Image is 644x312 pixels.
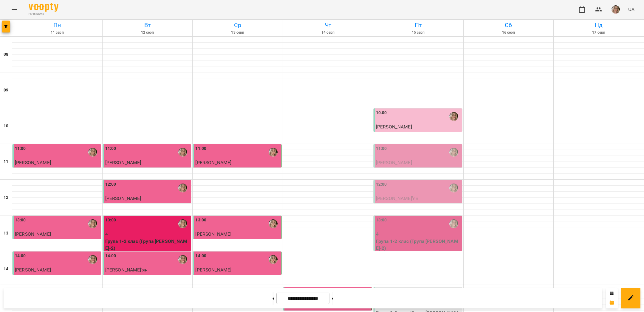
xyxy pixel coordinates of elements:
span: For Business [29,12,58,16]
h6: Нд [555,21,643,30]
p: Група 1-2 клас (Група [PERSON_NAME]-2) [105,238,190,252]
span: [PERSON_NAME] [195,231,231,237]
img: Ірина Кінах [178,184,187,193]
p: top teacher 40 minutes [105,166,190,173]
p: 4 [376,231,461,238]
label: 11:00 [105,145,116,152]
label: 14:00 [15,253,26,259]
h6: 17 серп [555,30,643,35]
p: 4 [105,231,190,238]
label: 14:00 [195,253,206,259]
h6: Чт [284,21,372,30]
span: [PERSON_NAME] [376,160,412,165]
p: індивідуальний 45 хвилин [105,202,190,209]
span: UA [628,6,634,13]
img: Ірина Кінах [178,148,187,157]
label: 11:00 [376,145,387,152]
img: Ірина Кінах [178,219,187,228]
h6: 13 [4,230,8,237]
p: top teacher 40 minutes [376,166,461,173]
span: [PERSON_NAME] [376,124,412,130]
label: 11:00 [15,145,26,152]
img: Ірина Кінах [178,255,187,264]
h6: 15 серп [374,30,462,35]
label: 10:00 [376,110,387,116]
button: Menu [7,2,21,17]
label: 13:00 [15,217,26,223]
p: індивідуальний 45 хвилин [195,274,280,281]
h6: Вт [103,21,192,30]
h6: 11 [4,159,8,165]
p: Група 1-2 клас (Група [PERSON_NAME]-2) [376,238,461,252]
span: [PERSON_NAME] [15,267,51,273]
h6: Ср [193,21,282,30]
h6: Пт [374,21,462,30]
label: 12:00 [376,181,387,188]
img: Ірина Кінах [88,148,97,157]
p: індивідуальний 45 хвилин [15,274,100,281]
h6: 12 серп [103,30,192,35]
p: індивідуальний 45 хвилин [195,238,280,245]
h6: 12 [4,194,8,201]
h6: 16 серп [465,30,553,35]
label: 13:00 [195,217,206,223]
label: 13:00 [376,217,387,223]
h6: 13 серп [193,30,282,35]
span: [PERSON_NAME]'ян [376,195,418,201]
label: 12:00 [105,181,116,188]
label: 11:00 [195,145,206,152]
span: [PERSON_NAME] [15,231,51,237]
img: Ірина Кінах [269,255,278,264]
p: індивідуальний 45 хвилин [376,202,461,209]
h6: Сб [465,21,553,30]
span: [PERSON_NAME]'ян [105,267,148,273]
h6: Пн [13,21,101,30]
button: UA [626,4,637,15]
h6: 10 [4,123,8,129]
span: [PERSON_NAME] [105,160,141,165]
p: індивідуальний 45 хвилин [15,166,100,173]
img: Ірина Кінах [449,148,458,157]
img: Ірина Кінах [449,112,458,121]
label: 14:00 [105,253,116,259]
span: [PERSON_NAME] [105,195,141,201]
h6: 14 [4,266,8,272]
span: [PERSON_NAME] [195,267,231,273]
img: Ірина Кінах [269,148,278,157]
span: [PERSON_NAME] [195,160,231,165]
img: 96e0e92443e67f284b11d2ea48a6c5b1.jpg [612,5,620,14]
img: Ірина Кінах [449,219,458,228]
h6: 11 серп [13,30,101,35]
img: Ірина Кінах [88,219,97,228]
p: індивідуальний 45 хвилин [195,166,280,173]
h6: 09 [4,87,8,94]
h6: 08 [4,51,8,58]
p: індивідуальний 45 хвилин [105,274,190,281]
p: top teacher 40 minutes [376,131,461,138]
img: Voopty Logo [29,3,58,12]
img: Ірина Кінах [269,219,278,228]
img: Ірина Кінах [449,184,458,193]
label: 13:00 [105,217,116,223]
span: [PERSON_NAME] [15,160,51,165]
img: Ірина Кінах [88,255,97,264]
p: індивідуальний 45 хвилин [15,238,100,245]
h6: 14 серп [284,30,372,35]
